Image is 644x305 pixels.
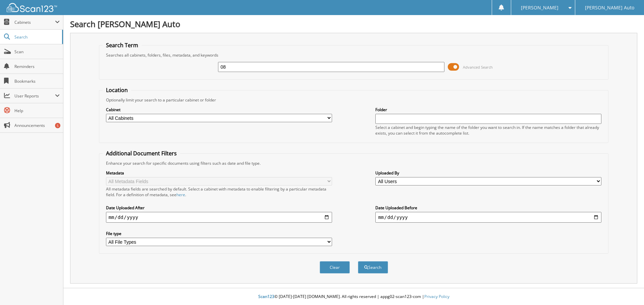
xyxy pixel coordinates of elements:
span: Bookmarks [14,78,60,84]
a: here [176,192,185,198]
button: Clear [320,261,350,274]
label: Metadata [106,170,332,176]
span: [PERSON_NAME] Auto [585,6,634,10]
div: 5 [55,123,60,128]
span: [PERSON_NAME] [521,6,558,10]
div: Optionally limit your search to a particular cabinet or folder [103,97,605,103]
label: Date Uploaded Before [375,205,601,211]
label: Date Uploaded After [106,205,332,211]
input: start [106,212,332,223]
span: Search [14,34,59,40]
div: All metadata fields are searched by default. Select a cabinet with metadata to enable filtering b... [106,186,332,198]
img: scan123-logo-white.svg [7,3,57,12]
a: Privacy Policy [424,294,449,299]
span: Cabinets [14,19,55,25]
span: Scan123 [258,294,274,299]
iframe: Chat Widget [610,273,644,305]
div: Select a cabinet and begin typing the name of the folder you want to search in. If the name match... [375,125,601,136]
button: Search [358,261,388,274]
label: Folder [375,107,601,112]
span: User Reports [14,93,55,99]
span: Reminders [14,64,60,69]
legend: Location [103,86,131,94]
span: Scan [14,49,60,55]
span: Help [14,108,60,113]
input: end [375,212,601,223]
div: © [DATE]-[DATE] [DOMAIN_NAME]. All rights reserved | appg02-scan123-com | [63,289,644,305]
div: Searches all cabinets, folders, files, metadata, and keywords [103,52,605,58]
span: Advanced Search [463,65,493,70]
label: File type [106,231,332,236]
legend: Search Term [103,42,142,49]
div: Enhance your search for specific documents using filters such as date and file type. [103,160,605,166]
label: Uploaded By [375,170,601,176]
legend: Additional Document Filters [103,150,180,157]
h1: Search [PERSON_NAME] Auto [70,18,637,29]
span: Announcements [14,123,60,128]
label: Cabinet [106,107,332,112]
